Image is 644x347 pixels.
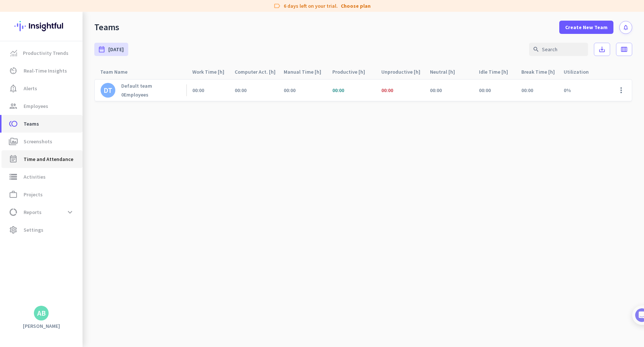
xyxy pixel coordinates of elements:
a: settingsSettings [1,221,83,239]
a: event_noteTime and Attendance [1,150,83,168]
i: search [533,46,539,53]
div: 0% [558,80,607,101]
div: Team Name [100,67,136,77]
a: notification_importantAlerts [1,80,83,97]
span: Reports [24,208,42,217]
div: Neutral [h] [430,67,464,77]
i: settings [9,225,18,234]
p: Default team [121,83,152,89]
div: Utilization [564,67,598,77]
input: Search [529,43,588,56]
span: Real-Time Insights [24,66,67,75]
i: data_usage [9,208,18,217]
div: AB [37,309,46,317]
span: Time and Attendance [24,155,73,164]
a: Choose plan [341,2,371,10]
img: Insightful logo [14,12,68,41]
button: calendar_view_week [616,43,632,56]
span: 00:00 [479,87,491,94]
a: storageActivities [1,168,83,186]
i: date_range [98,46,105,53]
div: 00:00 [521,87,533,94]
a: work_outlineProjects [1,186,83,203]
div: Teams [94,22,119,33]
span: 00:00 [430,87,442,94]
span: Projects [24,190,43,199]
span: 00:00 [381,87,393,94]
div: Productive [h] [332,67,374,77]
a: data_usageReportsexpand_more [1,203,83,221]
a: perm_mediaScreenshots [1,133,83,150]
button: more_vert [612,81,630,99]
i: group [9,102,18,111]
span: Create New Team [565,24,608,31]
button: expand_more [63,206,77,219]
span: Screenshots [24,137,52,146]
div: Unproductive [h] [381,67,424,77]
span: Alerts [24,84,37,93]
div: Break Time [h] [521,67,558,77]
a: av_timerReal-Time Insights [1,62,83,80]
span: Productivity Trends [23,49,69,57]
i: notifications [623,24,629,31]
i: perm_media [9,137,18,146]
a: groupEmployees [1,97,83,115]
a: tollTeams [1,115,83,133]
span: Activities [24,172,46,181]
i: work_outline [9,190,18,199]
span: [DATE] [108,46,124,53]
span: 00:00 [284,87,295,94]
b: 0 [121,91,124,98]
span: Employees [24,102,48,111]
div: DT [104,87,112,94]
i: save_alt [598,46,606,53]
button: save_alt [594,43,610,56]
a: menu-itemProductivity Trends [1,44,83,62]
div: Work Time [h] [192,67,229,77]
button: Create New Team [559,21,613,34]
div: Idle Time [h] [479,67,515,77]
i: storage [9,172,18,181]
span: Teams [24,119,39,128]
a: DTDefault team0Employees [101,83,152,98]
i: label [273,2,281,10]
i: event_note [9,155,18,164]
button: notifications [619,21,632,34]
img: menu-item [10,50,17,56]
i: av_timer [9,66,18,75]
span: 00:00 [192,87,204,94]
span: 00:00 [332,87,344,94]
div: Employees [121,91,152,98]
i: toll [9,119,18,128]
span: 00:00 [235,87,246,94]
i: calendar_view_week [620,46,628,53]
div: Computer Act. [h] [235,67,278,77]
div: Manual Time [h] [284,67,327,77]
i: notification_important [9,84,18,93]
span: Settings [24,225,43,234]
